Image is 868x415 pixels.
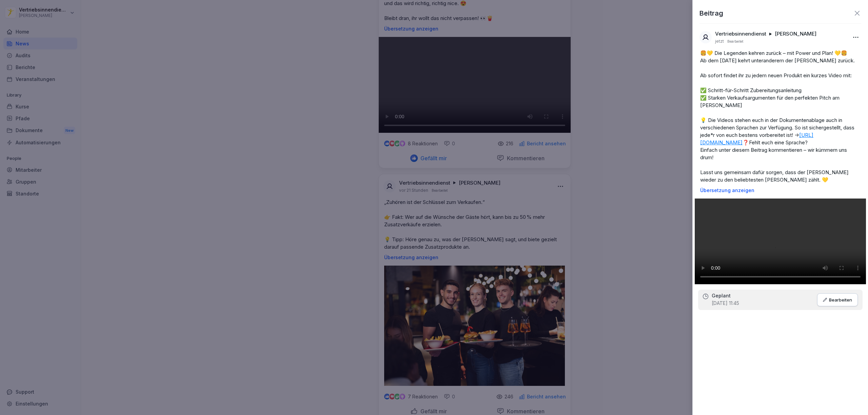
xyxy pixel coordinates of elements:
p: Beitrag [699,8,723,18]
p: Vertriebsinnendienst [715,30,766,37]
p: Bearbeiten [829,297,852,303]
p: [PERSON_NAME] [775,30,816,37]
p: [DATE] 11:45 [712,300,739,307]
p: 🍔💛 Die Legenden kehren zurück – mit Power und Plan! 💛🍔 Ab dem [DATE] kehrt unteranderem der [PERS... [700,49,861,184]
p: Bearbeitet [727,39,743,44]
button: Bearbeiten [817,293,858,306]
p: Übersetzung anzeigen [700,188,861,193]
p: jetzt [715,39,724,44]
p: Geplant [712,293,731,298]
